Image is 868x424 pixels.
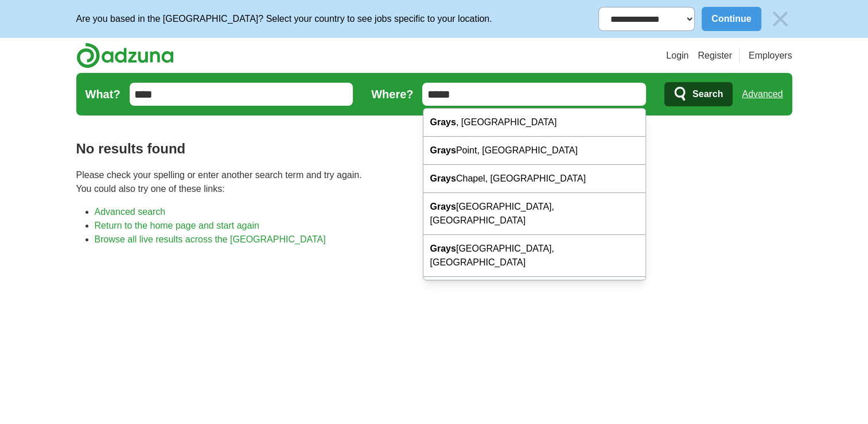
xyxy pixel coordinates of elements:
[95,234,326,244] a: Browse all live results across the [GEOGRAPHIC_DATA]
[423,277,646,305] div: on, AL
[666,49,688,63] a: Login
[768,7,792,31] img: icon_close_no_bg.svg
[702,7,761,31] button: Continue
[749,49,792,63] a: Employers
[85,86,120,103] label: What?
[698,49,732,63] a: Register
[742,83,783,106] a: Advanced
[76,168,792,196] p: Please check your spelling or enter another search term and try again. You could also try one of ...
[95,221,259,230] a: Return to the home page and start again
[371,86,413,103] label: Where?
[76,12,492,26] p: Are you based in the [GEOGRAPHIC_DATA]? Select your country to see jobs specific to your location.
[692,83,723,106] span: Search
[95,207,166,217] a: Advanced search
[664,82,733,106] button: Search
[76,138,792,159] h1: No results found
[76,43,174,68] img: Adzuna logo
